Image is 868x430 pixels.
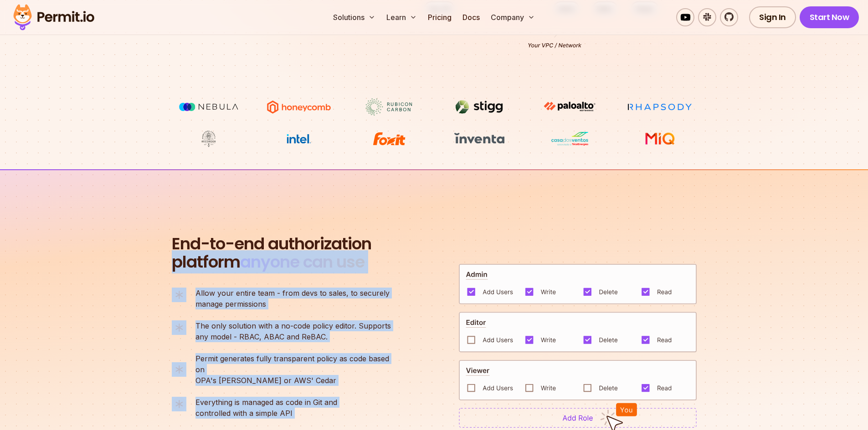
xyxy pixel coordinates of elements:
[800,6,859,28] a: Start Now
[487,8,539,26] button: Company
[629,131,690,147] img: MIQ
[626,98,694,116] img: Rhapsody Health
[749,6,796,28] a: Sign In
[172,235,371,253] span: End-to-end authorization
[240,250,365,273] span: anyone can use
[195,397,337,419] p: controlled with a simple API
[195,320,391,331] span: The only solution with a no-code policy editor. Supports
[329,8,379,26] button: Solutions
[459,8,483,26] a: Docs
[195,288,390,309] p: manage permissions
[355,98,423,116] img: Rubicon
[175,98,243,116] img: Nebula
[195,288,390,298] span: Allow your entire team - from devs to sales, to securely
[265,130,333,147] img: Intel
[535,130,604,147] img: Casa dos Ventos
[265,98,333,116] img: Honeycomb
[355,130,423,147] img: Foxit
[195,397,337,408] span: Everything is managed as code in Git and
[172,235,371,271] h2: platform
[424,8,455,26] a: Pricing
[195,320,391,342] p: any model - RBAC, ABAC and ReBAC.
[445,98,514,116] img: Stigg
[195,353,399,375] span: Permit generates fully transparent policy as code based on
[445,130,514,147] img: inventa
[195,353,399,386] p: OPA's [PERSON_NAME] or AWS' Cedar
[175,130,243,147] img: Maricopa County Recorder\'s Office
[535,98,604,115] img: paloalto
[383,8,421,26] button: Learn
[9,2,98,33] img: Permit logo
